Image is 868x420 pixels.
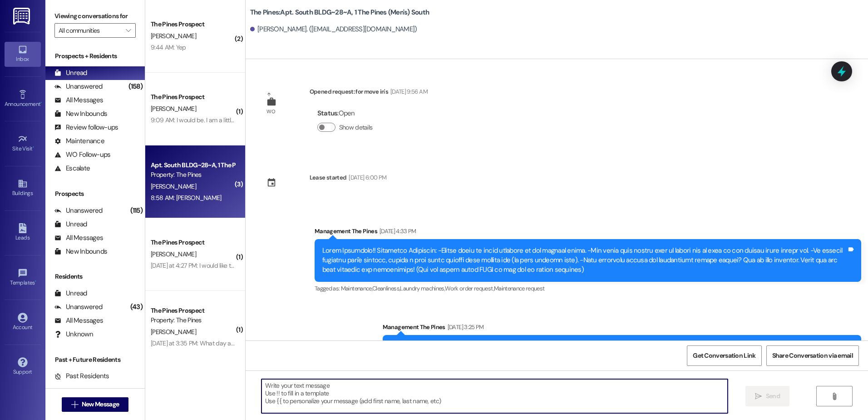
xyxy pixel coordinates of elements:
div: Prospects + Residents [45,51,145,61]
div: Management The Pines [315,226,861,239]
div: All Messages [54,316,103,325]
div: All Messages [54,95,103,105]
div: (115) [128,204,145,218]
div: Lease started [310,173,347,182]
span: Send [766,391,780,401]
div: Unanswered [54,82,103,91]
button: Share Conversation via email [766,345,859,366]
span: Share Conversation via email [772,351,853,360]
div: [DATE] 9:56 AM [388,87,428,96]
b: Status [317,109,338,118]
div: Apt. South BLDG~28~A, 1 The Pines (Men's) South [151,160,235,170]
div: 9:44 AM: Yep [151,43,186,51]
div: Unread [54,68,87,78]
div: Tagged as: [315,282,861,295]
div: Past Residents [54,371,109,381]
div: Escalate [54,164,90,173]
span: Maintenance , [341,285,372,292]
a: Leads [5,220,41,245]
span: [PERSON_NAME] [151,328,196,336]
a: Support [5,355,41,379]
span: Work order request , [445,285,494,292]
span: Laundry machines , [400,285,445,292]
span: • [35,278,36,285]
i:  [71,401,78,408]
div: Review follow-ups [54,123,118,132]
button: New Message [62,397,129,412]
button: Get Conversation Link [687,345,761,366]
div: Opened request: for move in's [310,87,428,100]
input: All communities [59,23,121,38]
div: Unread [54,220,87,229]
span: Cleanliness , [372,285,400,292]
label: Show details [339,123,373,132]
div: [DATE] 4:33 PM [377,226,416,236]
div: Residents [45,272,145,281]
a: Site Visit • [5,131,41,156]
div: Unknown [54,330,93,339]
a: Account [5,310,41,335]
div: Property: The Pines [151,315,235,325]
b: The Pines: Apt. South BLDG~28~A, 1 The Pines (Men's) South [250,8,429,17]
button: Send [745,386,789,406]
div: [PERSON_NAME]. ([EMAIL_ADDRESS][DOMAIN_NAME]) [250,25,417,34]
div: Prospects [45,189,145,199]
label: Viewing conversations for [54,9,136,23]
span: [PERSON_NAME] [151,182,196,190]
i:  [755,393,762,400]
div: 8:58 AM: [PERSON_NAME] [151,194,222,202]
div: [DATE] at 4:27 PM: I would like to move in on the [DATE] [151,261,292,270]
div: The Pines Prospect [151,20,235,29]
a: Buildings [5,176,41,200]
div: Unanswered [54,302,103,312]
div: Unanswered [54,206,103,215]
div: The Pines Prospect [151,238,235,247]
i:  [126,27,131,34]
a: Templates • [5,265,41,290]
div: New Inbounds [54,109,107,119]
div: (43) [128,300,145,314]
div: : Open [317,106,376,120]
div: Lorem Ipsumdolo!! Sitametco Adipiscin: -Elitse doeiu te incid utlabore et dol magnaal enima. -Min... [322,246,847,275]
span: [PERSON_NAME] [151,32,196,40]
div: (158) [126,80,145,94]
img: ResiDesk Logo [13,8,32,25]
span: New Message [82,400,119,409]
div: WO [266,107,275,116]
div: The Pines Prospect [151,92,235,102]
div: The Pines Prospect [151,306,235,315]
a: Inbox [5,42,41,66]
div: Unread [54,289,87,298]
span: Maintenance request [494,285,545,292]
span: • [33,144,34,150]
div: [DATE] at 3:35 PM: What day are we supposed to move out of our apartments? [151,339,359,347]
span: • [40,100,42,106]
span: Get Conversation Link [693,351,755,360]
div: New Inbounds [54,247,107,256]
div: Past + Future Residents [45,355,145,365]
div: WO Follow-ups [54,150,110,160]
div: All Messages [54,233,103,243]
div: Maintenance [54,136,104,146]
i:  [831,393,838,400]
div: Property: The Pines [151,170,235,180]
div: [DATE] 3:25 PM [445,322,484,332]
span: [PERSON_NAME] [151,250,196,258]
span: [PERSON_NAME] [151,105,196,113]
div: Management The Pines [383,322,861,335]
div: [DATE] 6:00 PM [346,173,386,182]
